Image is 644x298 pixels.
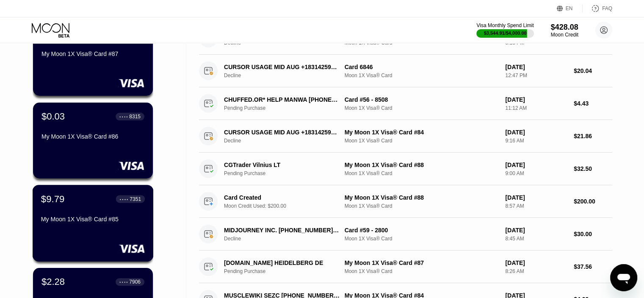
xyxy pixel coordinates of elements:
div: [DATE] [505,194,567,201]
div: CURSOR USAGE MID AUG +18314259504 USDeclineMy Moon 1X Visa® Card #84Moon 1X Visa® Card[DATE]9:16 ... [199,120,612,153]
div: [DATE] [505,64,567,70]
div: Pending Purchase [224,105,349,111]
div: My Moon 1X Visa® Card #84 [345,129,499,136]
div: Moon 1X Visa® Card [345,138,499,144]
div: Card 6846 [345,64,499,70]
div: My Moon 1X Visa® Card #87 [345,259,499,266]
div: $9.79 [41,193,65,204]
div: Pending Purchase [224,170,349,176]
div: 8:57 AM [505,203,567,209]
div: Moon 1X Visa® Card [345,170,499,176]
div: $0.03 [41,111,65,122]
div: $32.50 [574,165,612,172]
div: 8:26 AM [505,268,567,274]
div: $21.86 [574,133,612,139]
div: $200.00 [574,198,612,205]
div: Card #56 - 8508 [345,96,499,103]
div: Pending Purchase [224,268,349,274]
div: $37.56 [574,263,612,270]
div: CGTrader Vilnius LTPending PurchaseMy Moon 1X Visa® Card #88Moon 1X Visa® Card[DATE]9:00 AM$32.50 [199,153,612,185]
div: $0.03● ● ● ●8315My Moon 1X Visa® Card #86 [33,103,153,178]
div: Decline [224,138,349,144]
div: FAQ [583,4,612,13]
div: My Moon 1X Visa® Card #85 [41,216,145,223]
div: 7906 [129,279,141,285]
div: 9:00 AM [505,170,567,176]
div: ● ● ● ● [119,115,128,118]
div: Moon Credit [551,32,578,38]
div: 8:45 AM [505,236,567,242]
iframe: Button to launch messaging window [610,264,637,291]
div: [DATE] [505,227,567,234]
div: MIDJOURNEY INC. [PHONE_NUMBER] US [224,227,340,234]
div: Moon 1X Visa® Card [345,72,499,78]
div: $20.04 [574,67,612,74]
div: My Moon 1X Visa® Card #88 [345,162,499,168]
div: [DATE] [505,129,567,136]
div: CURSOR USAGE MID AUG +18314259504 US [224,64,340,70]
div: [DATE] [505,162,567,168]
div: Moon 1X Visa® Card [345,105,499,111]
div: 8315 [129,114,141,120]
div: FAQ [602,6,612,11]
div: My Moon 1X Visa® Card #87 [41,50,144,57]
div: EN [566,6,573,11]
div: $16.04● ● ● ●4992My Moon 1X Visa® Card #87 [33,20,153,96]
div: [DOMAIN_NAME] HEIDELBERG DEPending PurchaseMy Moon 1X Visa® Card #87Moon 1X Visa® Card[DATE]8:26 ... [199,251,612,283]
div: 11:12 AM [505,105,567,111]
div: Moon 1X Visa® Card [345,236,499,242]
div: Moon 1X Visa® Card [345,203,499,209]
div: $9.79● ● ● ●7351My Moon 1X Visa® Card #85 [33,185,153,261]
div: [DATE] [505,96,567,103]
div: Card #59 - 2800 [345,227,499,234]
div: [DATE] [505,259,567,266]
div: Card Created [224,194,340,201]
div: $4.43 [574,100,612,107]
div: Moon Credit Used: $200.00 [224,203,349,209]
div: MIDJOURNEY INC. [PHONE_NUMBER] USDeclineCard #59 - 2800Moon 1X Visa® Card[DATE]8:45 AM$30.00 [199,218,612,251]
div: $428.08Moon Credit [551,23,578,38]
div: [DOMAIN_NAME] HEIDELBERG DE [224,259,340,266]
div: EN [557,4,583,13]
div: Visa Monthly Spend Limit$3,544.91/$4,000.00 [476,22,533,38]
div: $30.00 [574,231,612,237]
div: My Moon 1X Visa® Card #88 [345,194,499,201]
div: CGTrader Vilnius LT [224,162,340,168]
div: ● ● ● ● [119,281,128,283]
div: 9:16 AM [505,138,567,144]
div: 7351 [130,196,141,202]
div: $3,544.91 / $4,000.00 [484,31,527,36]
div: Visa Monthly Spend Limit [476,22,533,28]
div: $428.08 [551,23,578,32]
div: Decline [224,236,349,242]
div: Moon 1X Visa® Card [345,268,499,274]
div: CHUFFED.OR* HELP MANWA [PHONE_NUMBER] AU [224,96,340,103]
div: CHUFFED.OR* HELP MANWA [PHONE_NUMBER] AUPending PurchaseCard #56 - 8508Moon 1X Visa® Card[DATE]11... [199,87,612,120]
div: $2.28 [41,276,65,287]
div: CURSOR USAGE MID AUG +18314259504 US [224,129,340,136]
div: CURSOR USAGE MID AUG +18314259504 USDeclineCard 6846Moon 1X Visa® Card[DATE]12:47 PM$20.04 [199,55,612,87]
div: Card CreatedMoon Credit Used: $200.00My Moon 1X Visa® Card #88Moon 1X Visa® Card[DATE]8:57 AM$200.00 [199,185,612,218]
div: ● ● ● ● [120,198,128,200]
div: 12:47 PM [505,72,567,78]
div: Decline [224,72,349,78]
div: My Moon 1X Visa® Card #86 [41,133,144,140]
